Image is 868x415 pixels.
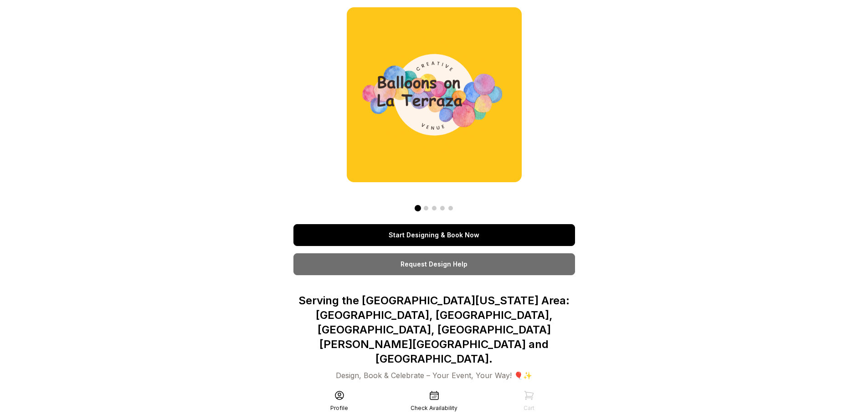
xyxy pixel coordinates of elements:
[330,405,348,412] div: Profile
[411,405,457,412] div: Check Availability
[293,253,575,275] a: Request Design Help
[293,293,575,366] p: Serving the [GEOGRAPHIC_DATA][US_STATE] Area: [GEOGRAPHIC_DATA], [GEOGRAPHIC_DATA], [GEOGRAPHIC_D...
[524,405,534,412] div: Cart
[293,224,575,246] a: Start Designing & Book Now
